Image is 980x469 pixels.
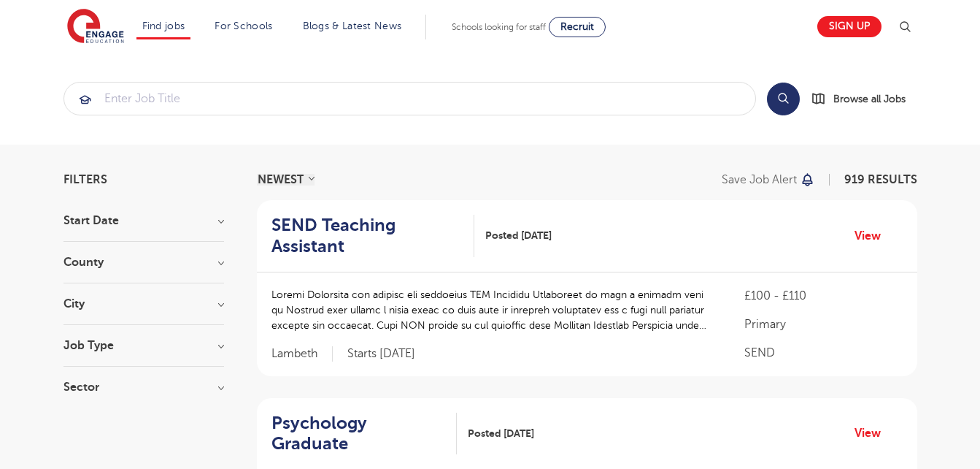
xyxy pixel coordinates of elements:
h2: Psychology Graduate [271,413,446,455]
span: Recruit [560,21,594,32]
p: Save job alert [722,174,797,186]
h3: Start Date [63,215,224,226]
button: Search [767,83,800,115]
img: Engage Education [67,9,124,45]
span: Posted [DATE] [485,228,552,243]
input: Submit [64,83,755,115]
p: SEND [744,344,902,362]
a: View [854,424,892,443]
a: View [854,226,892,245]
h2: SEND Teaching Assistant [271,215,463,257]
a: SEND Teaching Assistant [271,215,475,257]
div: Submit [63,82,756,115]
a: Recruit [549,17,606,37]
a: Browse all Jobs [811,91,917,107]
button: Save job alert [722,174,816,186]
p: £100 - £110 [744,287,902,305]
h3: Job Type [63,340,224,351]
h3: City [63,298,224,310]
span: 919 RESULTS [844,173,917,186]
span: Schools looking for staff [452,22,546,32]
h3: Sector [63,381,224,393]
span: Posted [DATE] [468,426,534,441]
a: Sign up [817,16,881,37]
span: Lambeth [271,346,333,362]
p: Primary [744,316,902,333]
a: For Schools [215,20,272,31]
p: Loremi Dolorsita con adipisc eli seddoeius TEM Incididu Utlaboreet do magn a enimadm veni qu Nost... [271,287,716,333]
h3: County [63,256,224,268]
a: Psychology Graduate [271,413,458,455]
span: Filters [63,174,107,186]
span: Browse all Jobs [833,91,906,107]
a: Blogs & Latest News [303,20,402,31]
a: Find jobs [142,20,185,31]
p: Starts [DATE] [347,346,415,362]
